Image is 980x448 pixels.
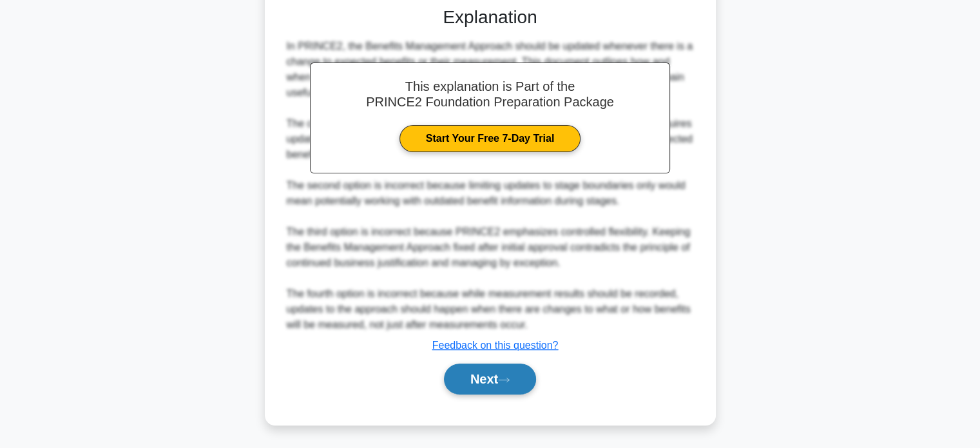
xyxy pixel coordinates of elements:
div: In PRINCE2, the Benefits Management Approach should be updated whenever there is a change to expe... [287,39,694,333]
a: Feedback on this question? [432,340,559,351]
button: Next [444,364,536,394]
h3: Explanation [289,6,691,28]
a: Start Your Free 7-Day Trial [399,125,581,152]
